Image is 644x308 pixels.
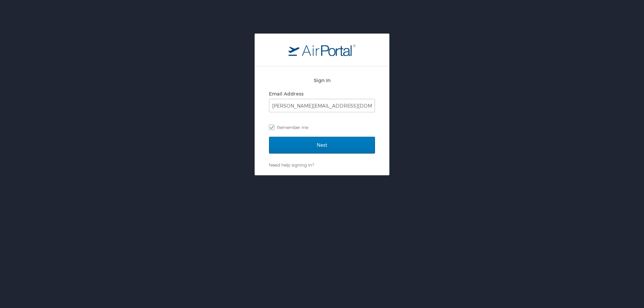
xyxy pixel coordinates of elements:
label: Remember me [269,122,375,132]
input: Next [269,137,375,153]
label: Email Address [269,91,304,97]
a: Need help signing in? [269,162,314,168]
h2: Sign In [269,76,375,84]
img: logo [288,44,356,56]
